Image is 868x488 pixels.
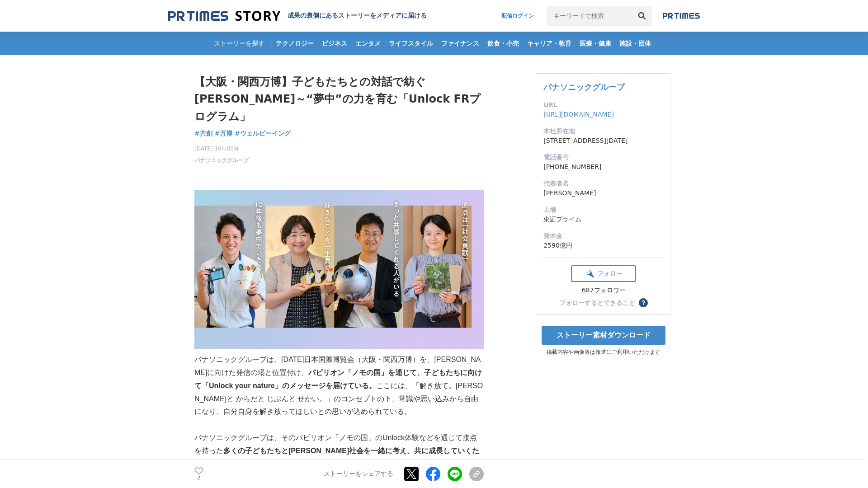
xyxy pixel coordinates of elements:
a: #共創 [194,129,212,138]
h1: 【大阪・関西万博】子どもたちとの対話で紡ぐ[PERSON_NAME]～“夢中”の力を育む「Unlock FRプログラム」 [194,73,484,125]
dd: [PHONE_NUMBER] [543,162,664,172]
a: [URL][DOMAIN_NAME] [543,111,614,118]
a: ストーリー素材ダウンロード [542,326,665,345]
a: エンタメ [352,32,384,55]
p: パナソニックグループは、[DATE]日本国際博覧会（大阪・関西万博）を、[PERSON_NAME]に向けた発信の場と位置付け、 ここには、「解き放て。[PERSON_NAME]と からだと じぶ... [194,353,484,418]
dd: [STREET_ADDRESS][DATE] [543,136,664,145]
div: 687フォロワー [571,286,636,295]
dt: 本社所在地 [543,127,664,136]
dd: 2590億円 [543,241,664,250]
a: ファイナンス [438,32,483,55]
span: キャリア・教育 [524,39,575,47]
button: 検索 [632,6,652,26]
a: 成果の裏側にあるストーリーをメディアに届ける 成果の裏側にあるストーリーをメディアに届ける [168,10,427,22]
span: 医療・健康 [576,39,615,47]
a: ビジネス [318,32,351,55]
span: #万博 [215,129,233,137]
dt: 資本金 [543,231,664,241]
img: 成果の裏側にあるストーリーをメディアに届ける [168,10,280,22]
button: フォロー [571,265,636,282]
span: 飲食・小売 [484,39,523,47]
a: テクノロジー [272,32,317,55]
a: パナソニックグループ [543,82,625,92]
a: 医療・健康 [576,32,615,55]
span: #共創 [194,129,212,137]
span: #ウェルビーイング [235,129,291,137]
dt: 代表者名 [543,179,664,188]
span: ？ [640,300,646,306]
span: テクノロジー [272,39,317,47]
span: 施設・団体 [616,39,655,47]
span: エンタメ [352,39,384,47]
img: prtimes [663,12,700,19]
dd: 東証プライム [543,215,664,224]
a: #ウェルビーイング [235,129,291,138]
a: #万博 [215,129,233,138]
dd: [PERSON_NAME] [543,188,664,198]
a: 配信ログイン [492,6,543,26]
span: ライフスタイル [385,39,437,47]
h2: 成果の裏側にあるストーリーをメディアに届ける [288,12,427,20]
span: ビジネス [318,39,351,47]
a: パナソニックグループ [194,156,249,164]
strong: パビリオン「ノモの国」を通じて、子どもたちに向けて「Unlock your nature」のメッセージを届けている。 [194,369,482,389]
strong: 多くの子どもたちと[PERSON_NAME]社会を一緒に考え、共に成長していくために「Unlock FR（※）プログラム」を企画。その一つが、万博連動企画として展開するオンライン探求プログラム「... [194,447,483,481]
p: ストーリーをシェアする [324,470,393,478]
input: キーワードで検索 [547,6,632,26]
dt: 電話番号 [543,153,664,162]
button: ？ [639,298,648,307]
dt: 上場 [543,205,664,215]
a: 飲食・小売 [484,32,523,55]
span: [DATE] 10時00分 [194,145,249,153]
a: 施設・団体 [616,32,655,55]
a: キャリア・教育 [524,32,575,55]
span: ファイナンス [438,39,483,47]
dt: URL [543,100,664,110]
div: フォローするとできること [559,300,635,306]
img: thumbnail_fed14c90-9cfb-11f0-989e-f74f68390ef9.jpg [194,190,484,349]
a: ライフスタイル [385,32,437,55]
p: 掲載内容や画像等は報道にご利用いただけます [536,348,671,356]
p: 2 [194,476,203,480]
